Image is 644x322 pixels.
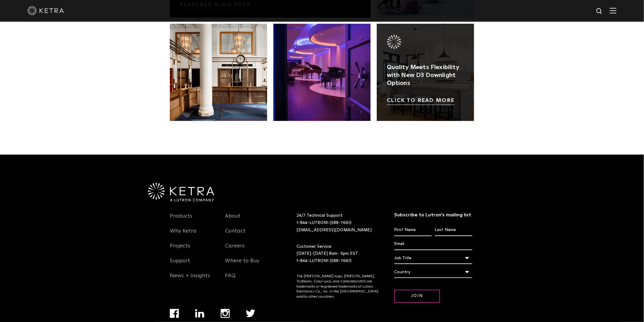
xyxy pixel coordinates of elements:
[170,228,197,242] a: Why Ketra
[170,213,192,227] a: Products
[297,259,352,263] a: 1-844-LUTRON1 (588-7661)
[246,310,255,317] img: twitter
[297,212,379,234] p: 24/7 Technical Support:
[394,290,440,303] input: Join
[394,212,473,219] h3: Subscribe to Lutron’s mailing list
[225,213,241,227] a: About
[297,243,379,265] p: Customer Service: [DATE]-[DATE] 8am- 5pm EST
[225,212,271,287] div: Navigation Menu
[27,6,64,15] img: ketra-logo-2019-white
[195,309,205,318] img: linkedin
[225,273,236,287] a: FAQ
[170,212,216,287] div: Navigation Menu
[225,228,246,242] a: Contact
[170,258,190,272] a: Support
[148,183,214,202] img: Ketra-aLutronCo_White_RGB
[170,243,190,257] a: Projects
[394,239,473,250] input: Email
[394,225,432,236] input: First Name
[225,258,260,272] a: Where to Buy
[297,274,379,299] p: The [PERSON_NAME] logo, [PERSON_NAME], TruBeam, Color Lock, and Calibration360 are trademarks or ...
[170,309,179,318] img: facebook
[610,8,617,13] img: Hamburger%20Nav.svg
[225,243,245,257] a: Careers
[297,228,372,232] a: [EMAIL_ADDRESS][DOMAIN_NAME]
[170,273,210,287] a: News + Insights
[435,225,472,236] input: Last Name
[297,221,352,225] a: 1-844-LUTRON1 (588-7661)
[394,267,473,278] div: Country
[394,253,473,264] div: Job Title
[596,8,604,15] img: search icon
[221,309,230,318] img: instagram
